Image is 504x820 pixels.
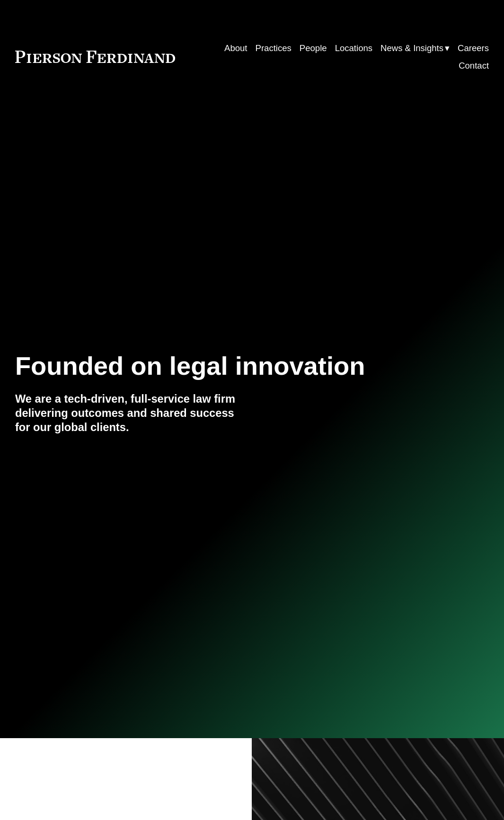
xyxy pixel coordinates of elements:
[459,57,489,74] a: Contact
[224,39,247,57] a: About
[380,39,450,57] a: folder dropdown
[15,352,410,381] h1: Founded on legal innovation
[380,40,443,56] span: News & Insights
[335,39,372,57] a: Locations
[458,39,489,57] a: Careers
[15,392,252,434] h4: We are a tech-driven, full-service law firm delivering outcomes and shared success for our global...
[300,39,327,57] a: People
[256,39,292,57] a: Practices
